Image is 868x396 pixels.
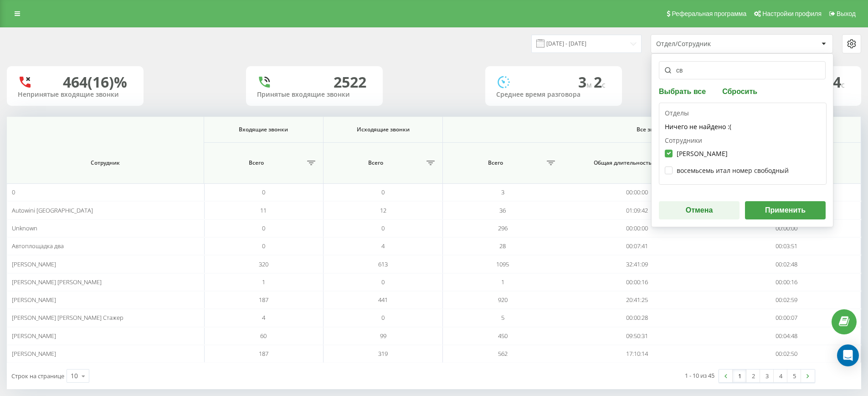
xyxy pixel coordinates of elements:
span: 1095 [496,260,509,268]
span: 4 [262,313,265,322]
span: 0 [12,188,15,196]
td: 00:04:48 [712,327,861,345]
div: 2522 [334,73,366,91]
td: 00:00:16 [712,273,861,291]
td: 00:00:28 [562,309,712,327]
span: [PERSON_NAME] [12,260,56,268]
td: 01:09:42 [562,201,712,219]
td: 00:02:59 [712,291,861,309]
div: Open Intercom Messenger [837,344,859,366]
span: 0 [262,242,265,250]
span: м [586,80,594,90]
div: Сотрудники [665,136,821,179]
span: 28 [499,242,506,250]
span: 320 [259,260,268,268]
span: 36 [499,206,506,214]
div: Ничего не найдено :( [665,118,821,136]
span: Выход [837,10,856,17]
div: Среднее время разговора [496,91,611,99]
span: 0 [262,188,265,196]
a: 2 [746,370,760,382]
span: 12 [380,206,386,214]
span: 0 [381,278,385,286]
span: 920 [498,296,508,304]
span: 450 [498,332,508,340]
span: 60 [260,332,267,340]
td: 20:41:25 [562,291,712,309]
button: Сбросить [719,87,760,95]
span: Всего [209,159,304,167]
span: 2 [594,72,606,92]
span: 296 [498,224,508,232]
div: 10 [71,371,78,380]
button: Выбрать все [659,87,709,95]
button: Применить [745,201,826,219]
span: [PERSON_NAME] [PERSON_NAME] [12,278,102,286]
span: 187 [259,349,268,358]
span: c [841,80,845,90]
span: Входящие звонки [214,126,313,133]
span: 3 [501,188,504,196]
td: 00:00:00 [562,219,712,237]
span: 1 [501,278,504,286]
div: 464 (16)% [63,73,127,91]
label: [PERSON_NAME] [665,150,728,157]
div: Отдел/Сотрудник [656,40,765,48]
span: c [602,80,606,90]
a: 4 [774,370,787,382]
td: 17:10:14 [562,345,712,363]
div: Непринятые входящие звонки [18,91,133,99]
button: Отмена [659,201,740,219]
span: 613 [378,260,388,268]
td: 00:00:16 [562,273,712,291]
td: 09:50:31 [562,327,712,345]
span: 562 [498,349,508,358]
td: 00:03:51 [712,237,861,255]
span: 0 [381,224,385,232]
span: Всего [447,159,544,167]
a: 5 [787,370,801,382]
td: 00:07:41 [562,237,712,255]
div: Принятые входящие звонки [257,91,372,99]
td: 00:00:07 [712,309,861,327]
td: 00:00:00 [712,219,861,237]
span: 441 [378,296,388,304]
span: [PERSON_NAME] [PERSON_NAME] Стажер [12,313,123,322]
span: Общая длительность разговора [574,159,700,167]
span: Autowini [GEOGRAPHIC_DATA] [12,206,93,214]
span: 0 [381,188,385,196]
span: [PERSON_NAME] [12,349,56,358]
td: 00:00:00 [562,183,712,201]
td: 32:41:09 [562,255,712,273]
span: Всего [328,159,424,167]
span: Исходящие звонки [334,126,432,133]
span: 4 [381,242,385,250]
span: 11 [260,206,267,214]
span: 0 [381,313,385,322]
span: 14 [825,72,845,92]
span: Реферальная программа [672,10,746,17]
span: Unknown [12,224,37,232]
span: 1 [262,278,265,286]
span: Автоплощадка два [12,242,64,250]
span: Настройки профиля [762,10,822,17]
td: 00:02:48 [712,255,861,273]
span: Сотрудник [21,159,190,167]
span: Все звонки [468,126,836,133]
span: 3 [578,72,594,92]
span: Строк на странице [11,372,64,380]
span: 0 [262,224,265,232]
span: 187 [259,296,268,304]
span: [PERSON_NAME] [12,296,56,304]
input: Поиск [659,61,826,79]
label: восемьсемь итал номер свободный [665,167,789,174]
span: 319 [378,349,388,358]
td: 00:02:50 [712,345,861,363]
div: Отделы [665,109,821,136]
a: 3 [760,370,774,382]
a: 1 [733,370,746,382]
div: 1 - 10 из 45 [685,371,714,380]
span: 5 [501,313,504,322]
span: 99 [380,332,386,340]
span: [PERSON_NAME] [12,332,56,340]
